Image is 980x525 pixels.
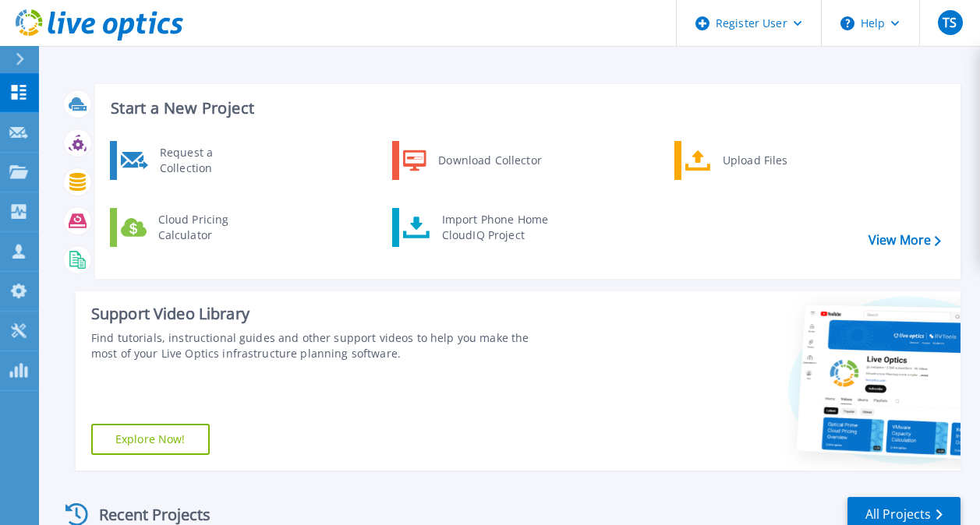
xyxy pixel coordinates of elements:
a: View More [869,233,941,248]
a: Request a Collection [110,141,270,180]
div: Cloud Pricing Calculator [150,212,266,243]
div: Find tutorials, instructional guides and other support videos to help you make the most of your L... [91,330,551,361]
div: Request a Collection [152,145,266,176]
a: Explore Now! [91,424,210,455]
div: Support Video Library [91,304,551,324]
div: Import Phone Home CloudIQ Project [434,212,556,243]
div: Download Collector [430,145,548,176]
h3: Start a New Project [111,100,940,117]
a: Upload Files [674,141,834,180]
span: TS [943,16,957,29]
a: Cloud Pricing Calculator [110,208,270,247]
a: Download Collector [392,141,552,180]
div: Upload Files [715,145,830,176]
